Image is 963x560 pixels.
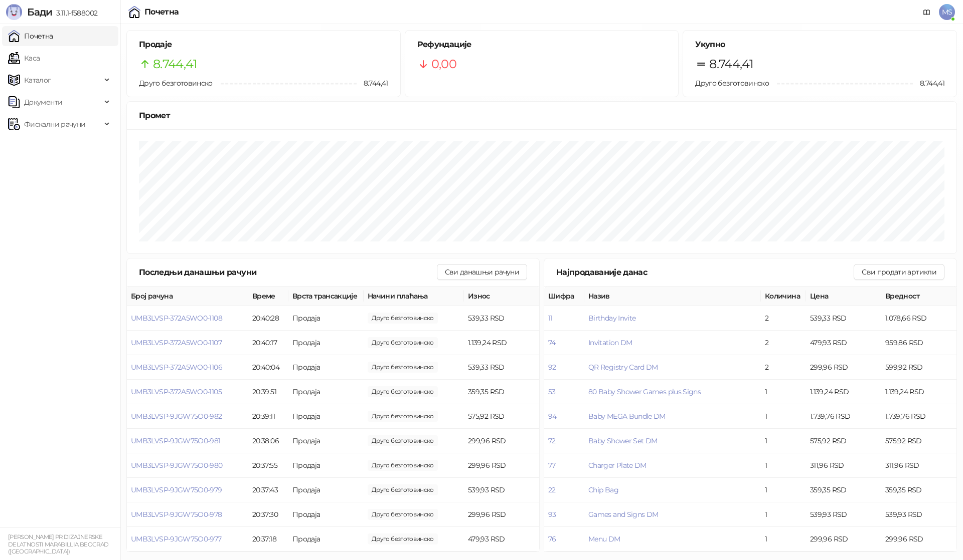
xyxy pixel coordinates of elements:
[288,404,364,429] td: Продаја
[248,355,288,380] td: 20:40:04
[464,331,539,355] td: 1.139,24 RSD
[854,264,944,280] button: Сви продати артикли
[248,287,288,306] th: Време
[288,331,364,355] td: Продаја
[881,478,956,502] td: 359,35 RSD
[881,355,956,380] td: 599,92 RSD
[368,386,438,397] span: 359,35
[761,453,806,478] td: 1
[139,39,388,51] h5: Продаје
[131,412,222,421] button: UMB3LVSP-9JGW75O0-982
[761,380,806,404] td: 1
[548,338,556,347] button: 74
[806,404,881,429] td: 1.739,76 RSD
[131,534,222,543] button: UMB3LVSP-9JGW75O0-977
[761,502,806,527] td: 1
[368,435,438,446] span: 299,96
[464,502,539,527] td: 299,96 RSD
[437,264,527,280] button: Сви данашњи рачуни
[248,404,288,429] td: 20:39:11
[248,429,288,453] td: 20:38:06
[368,460,438,471] span: 299,96
[248,527,288,551] td: 20:37:18
[761,331,806,355] td: 2
[548,436,556,445] button: 72
[761,527,806,551] td: 1
[761,429,806,453] td: 1
[368,533,438,544] span: 479,93
[588,314,635,323] button: Birthday Invite
[153,55,197,74] span: 8.744,41
[881,331,956,355] td: 959,86 RSD
[417,39,667,51] h5: Рефундације
[588,534,620,543] button: Menu DM
[131,314,222,323] button: UMB3LVSP-372A5WO0-1108
[368,509,438,520] span: 299,96
[131,436,221,445] button: UMB3LVSP-9JGW75O0-981
[464,478,539,502] td: 539,93 RSD
[8,533,108,555] small: [PERSON_NAME] PR DIZAJNERSKE DELATNOSTI MARABILLIA BEOGRAD ([GEOGRAPHIC_DATA])
[8,26,53,46] a: Почетна
[127,287,248,306] th: Број рачуна
[364,287,464,306] th: Начини плаћања
[939,4,955,20] span: MS
[248,306,288,331] td: 20:40:28
[464,453,539,478] td: 299,96 RSD
[761,478,806,502] td: 1
[588,387,701,396] button: 80 Baby Shower Games plus Signs
[139,266,437,278] div: Последњи данашњи рачуни
[588,363,658,372] span: QR Registry Card DM
[6,4,22,20] img: Logo
[288,429,364,453] td: Продаја
[761,404,806,429] td: 1
[288,453,364,478] td: Продаја
[464,527,539,551] td: 479,93 RSD
[548,461,556,470] button: 77
[288,478,364,502] td: Продаја
[24,70,51,90] span: Каталог
[464,404,539,429] td: 575,92 RSD
[588,461,647,470] button: Charger Plate DM
[131,461,223,470] button: UMB3LVSP-9JGW75O0-980
[761,287,806,306] th: Количина
[761,355,806,380] td: 2
[544,287,584,306] th: Шифра
[881,287,956,306] th: Вредност
[248,380,288,404] td: 20:39:51
[288,355,364,380] td: Продаја
[761,306,806,331] td: 2
[588,338,632,347] button: Invitation DM
[131,387,222,396] button: UMB3LVSP-372A5WO0-1105
[248,453,288,478] td: 20:37:55
[806,331,881,355] td: 479,93 RSD
[588,485,618,494] button: Chip Bag
[881,404,956,429] td: 1.739,76 RSD
[288,306,364,331] td: Продаја
[52,9,97,18] span: 3.11.1-f588002
[588,436,657,445] button: Baby Shower Set DM
[588,412,666,421] span: Baby MEGA Bundle DM
[24,92,62,112] span: Документи
[288,527,364,551] td: Продаја
[806,355,881,380] td: 299,96 RSD
[368,362,438,373] span: 539,33
[357,78,388,89] span: 8.744,41
[131,363,222,372] button: UMB3LVSP-372A5WO0-1106
[139,109,944,122] div: Промет
[919,4,935,20] a: Документација
[806,502,881,527] td: 539,93 RSD
[368,313,438,324] span: 539,33
[464,287,539,306] th: Износ
[881,380,956,404] td: 1.139,24 RSD
[131,338,222,347] button: UMB3LVSP-372A5WO0-1107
